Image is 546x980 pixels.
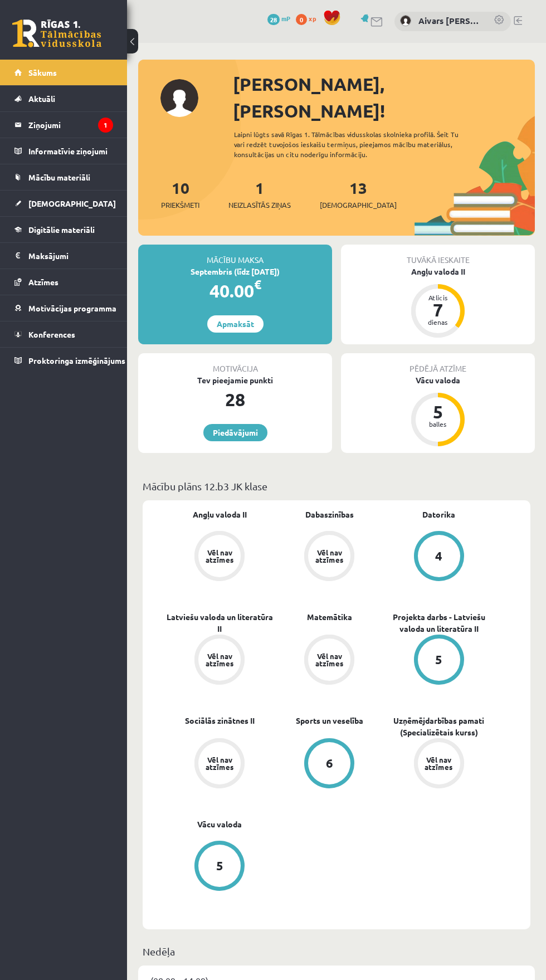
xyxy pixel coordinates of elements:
a: Piedāvājumi [203,424,267,441]
a: Vēl nav atzīmes [275,635,384,687]
a: Sports un veselība [296,715,363,727]
a: Proktoringa izmēģinājums [14,348,113,373]
legend: Ziņojumi [28,112,113,138]
a: Atzīmes [14,269,113,295]
span: Sākums [28,67,57,77]
a: Dabaszinības [305,509,354,520]
a: Motivācijas programma [14,295,113,321]
a: Vēl nav atzīmes [165,738,275,791]
span: Neizlasītās ziņas [228,199,291,211]
a: 13[DEMOGRAPHIC_DATA] [320,178,397,211]
div: Angļu valoda II [341,266,535,277]
a: Latviešu valoda un literatūra II [165,611,275,635]
span: [DEMOGRAPHIC_DATA] [320,199,397,211]
span: mP [281,14,290,23]
div: 7 [421,301,455,319]
div: Vēl nav atzīmes [204,756,235,771]
a: Angļu valoda II [193,509,247,520]
span: 0 [296,14,307,25]
legend: Maksājumi [28,243,113,269]
a: Sociālās zinātnes II [185,715,255,727]
a: 1Neizlasītās ziņas [228,178,291,211]
div: 5 [421,403,455,421]
a: 10Priekšmeti [161,178,199,211]
legend: Informatīvie ziņojumi [28,138,113,164]
span: [DEMOGRAPHIC_DATA] [28,198,116,208]
span: Proktoringa izmēģinājums [28,355,125,365]
span: Mācību materiāli [28,172,90,182]
a: Aivars [PERSON_NAME] [418,14,482,27]
div: Vēl nav atzīmes [204,549,235,563]
span: Aktuāli [28,94,55,104]
a: Digitālie materiāli [14,217,113,242]
a: Matemātika [307,611,352,623]
a: Vēl nav atzīmes [384,738,494,791]
div: 5 [216,860,223,872]
div: 40.00 [138,277,332,304]
a: Informatīvie ziņojumi [14,138,113,164]
span: € [254,276,261,292]
div: Vēl nav atzīmes [204,652,235,667]
a: Aktuāli [14,86,113,111]
span: 28 [267,14,280,25]
a: Vācu valoda 5 balles [341,374,535,448]
div: Motivācija [138,353,332,374]
a: Uzņēmējdarbības pamati (Specializētais kurss) [384,715,494,738]
span: Motivācijas programma [28,303,116,313]
div: Vēl nav atzīmes [423,756,455,771]
a: Mācību materiāli [14,164,113,190]
a: Projekta darbs - Latviešu valoda un literatūra II [384,611,494,635]
a: 0 xp [296,14,321,23]
div: Tuvākā ieskaite [341,245,535,266]
a: Ziņojumi1 [14,112,113,138]
div: Mācību maksa [138,245,332,266]
a: 6 [275,738,384,791]
a: Konferences [14,321,113,347]
div: 4 [435,550,442,562]
a: Apmaksāt [207,315,264,333]
a: 4 [384,531,494,583]
span: Digitālie materiāli [28,225,95,235]
a: Maksājumi [14,243,113,269]
a: 5 [384,635,494,687]
a: Vācu valoda [197,818,242,830]
div: Laipni lūgts savā Rīgas 1. Tālmācības vidusskolas skolnieka profilā. Šeit Tu vari redzēt tuvojošo... [234,129,472,159]
a: Vēl nav atzīmes [165,635,275,687]
i: 1 [98,118,113,133]
span: Konferences [28,329,75,339]
a: Sākums [14,60,113,85]
p: Nedēļa [143,944,530,959]
div: 5 [435,654,442,666]
a: 5 [165,841,275,893]
a: Angļu valoda II Atlicis 7 dienas [341,266,535,339]
span: xp [309,14,316,23]
p: Mācību plāns 12.b3 JK klase [143,479,530,494]
span: Priekšmeti [161,199,199,211]
div: dienas [421,319,455,325]
div: Vēl nav atzīmes [314,549,345,563]
div: Vēl nav atzīmes [314,652,345,667]
div: Atlicis [421,294,455,301]
span: Atzīmes [28,277,58,287]
a: Rīgas 1. Tālmācības vidusskola [12,19,101,47]
a: Datorika [422,509,455,520]
div: 6 [326,757,333,769]
img: Aivars Jānis Tebernieks [400,15,411,26]
div: Tev pieejamie punkti [138,374,332,386]
div: balles [421,421,455,427]
div: 28 [138,386,332,413]
a: [DEMOGRAPHIC_DATA] [14,191,113,216]
a: 28 mP [267,14,290,23]
div: Vācu valoda [341,374,535,386]
div: Pēdējā atzīme [341,353,535,374]
a: Vēl nav atzīmes [275,531,384,583]
div: Septembris (līdz [DATE]) [138,266,332,277]
div: [PERSON_NAME], [PERSON_NAME]! [233,71,535,124]
a: Vēl nav atzīmes [165,531,275,583]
